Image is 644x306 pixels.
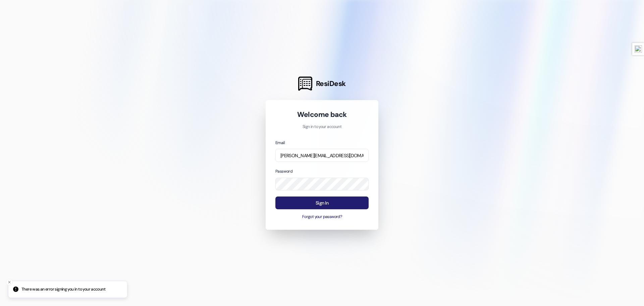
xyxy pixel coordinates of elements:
button: Forgot your password? [275,214,369,220]
label: Email [275,140,285,145]
img: ResiDesk Logo [298,77,312,91]
button: Sign In [275,196,369,210]
p: There was an error signing you in to your account [21,287,105,293]
label: Password [275,169,292,174]
button: Close toast [6,279,13,286]
span: ResiDesk [316,79,346,88]
input: name@example.com [275,149,369,162]
h1: Welcome back [275,110,369,119]
p: Sign in to your account [275,124,369,130]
